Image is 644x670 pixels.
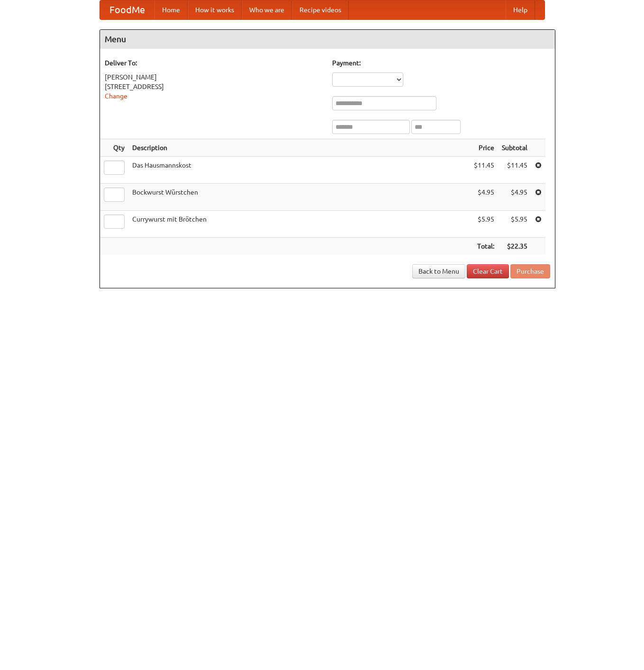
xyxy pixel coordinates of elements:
[498,184,531,211] td: $4.95
[470,211,498,238] td: $5.95
[510,264,550,278] button: Purchase
[105,58,323,68] h5: Deliver To:
[332,58,550,68] h5: Payment:
[105,72,323,82] div: [PERSON_NAME]
[470,157,498,184] td: $11.45
[100,0,154,19] a: FoodMe
[292,0,349,19] a: Recipe videos
[470,139,498,157] th: Price
[498,238,531,255] th: $22.35
[242,0,292,19] a: Who we are
[506,0,535,19] a: Help
[412,264,465,278] a: Back to Menu
[188,0,242,19] a: How it works
[128,211,470,238] td: Currywurst mit Brötchen
[498,157,531,184] td: $11.45
[498,211,531,238] td: $5.95
[105,82,323,91] div: [STREET_ADDRESS]
[100,30,555,49] h4: Menu
[100,139,128,157] th: Qty
[128,139,470,157] th: Description
[470,184,498,211] td: $4.95
[470,238,498,255] th: Total:
[105,92,127,100] a: Change
[154,0,188,19] a: Home
[128,157,470,184] td: Das Hausmannskost
[467,264,509,278] a: Clear Cart
[498,139,531,157] th: Subtotal
[128,184,470,211] td: Bockwurst Würstchen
